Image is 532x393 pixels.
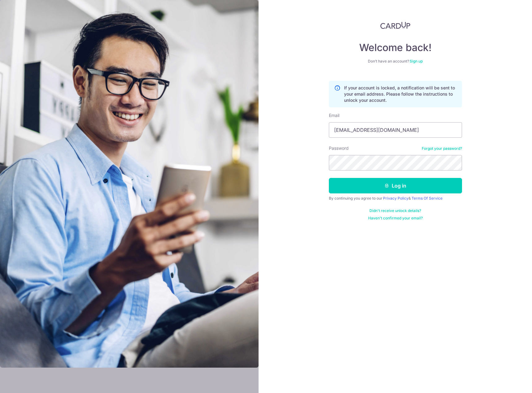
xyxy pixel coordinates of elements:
[329,59,462,64] div: Don’t have an account?
[422,146,462,151] a: Forgot your password?
[329,41,462,54] h4: Welcome back!
[380,22,411,29] img: CardUp Logo
[329,196,462,201] div: By continuing you agree to our &
[329,112,339,119] label: Email
[410,59,423,63] a: Sign up
[329,145,349,151] label: Password
[383,196,408,201] a: Privacy Policy
[344,85,457,103] p: If your account is locked, a notification will be sent to your email address. Please follow the i...
[329,122,462,138] input: Enter your Email
[368,216,423,221] a: Haven't confirmed your email?
[412,196,443,201] a: Terms Of Service
[369,208,421,213] a: Didn't receive unlock details?
[329,178,462,193] button: Log in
